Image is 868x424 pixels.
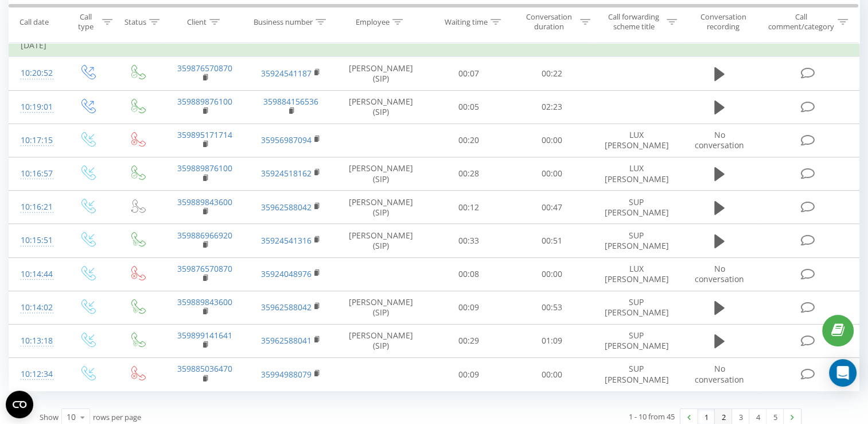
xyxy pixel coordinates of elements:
[593,224,679,257] td: SUP [PERSON_NAME]
[604,12,664,32] div: Call forwarding scheme title
[695,263,744,284] span: No conversation
[334,224,427,257] td: [PERSON_NAME] (SIP)
[261,268,312,279] a: 35924048976
[510,157,593,190] td: 00:00
[510,224,593,257] td: 00:51
[427,291,511,324] td: 00:09
[21,163,50,185] div: 10:16:57
[445,17,488,26] div: Waiting time
[21,296,50,319] div: 10:14:02
[21,363,50,386] div: 10:12:34
[261,235,312,246] a: 35924541316
[261,202,312,213] a: 35962588042
[427,57,511,90] td: 00:07
[177,96,232,107] a: 359889876100
[427,191,511,224] td: 00:12
[768,12,835,32] div: Call comment/category
[6,391,33,418] button: Open CMP widget
[356,17,390,26] div: Employee
[593,324,679,357] td: SUP [PERSON_NAME]
[695,363,744,384] span: No conversation
[593,291,679,324] td: SUP [PERSON_NAME]
[510,191,593,224] td: 00:47
[177,129,232,140] a: 359895171714
[21,263,50,286] div: 10:14:44
[263,96,318,107] a: 359884156536
[510,257,593,291] td: 00:00
[520,12,577,32] div: Conversation duration
[177,163,232,174] a: 359889876100
[187,17,207,26] div: Client
[177,63,232,74] a: 359876570870
[21,196,50,218] div: 10:16:21
[510,124,593,157] td: 00:00
[334,90,427,124] td: [PERSON_NAME] (SIP)
[629,411,675,422] div: 1 - 10 from 45
[510,324,593,357] td: 01:09
[124,17,146,26] div: Status
[261,302,312,313] a: 35962588042
[177,196,232,207] a: 359889843600
[20,17,49,26] div: Call date
[93,412,141,422] span: rows per page
[21,129,50,152] div: 10:17:15
[261,369,312,380] a: 35994988079
[593,124,679,157] td: LUX [PERSON_NAME]
[177,296,232,307] a: 359889843600
[254,17,313,26] div: Business number
[593,191,679,224] td: SUP [PERSON_NAME]
[21,330,50,352] div: 10:13:18
[427,224,511,257] td: 00:33
[427,257,511,291] td: 00:08
[510,90,593,124] td: 02:23
[177,263,232,274] a: 359876570870
[21,229,50,252] div: 10:15:51
[829,359,857,387] div: Open Intercom Messenger
[261,335,312,346] a: 35962588041
[21,96,50,118] div: 10:19:01
[334,57,427,90] td: [PERSON_NAME] (SIP)
[261,168,312,179] a: 35924518162
[427,324,511,357] td: 00:29
[21,62,50,84] div: 10:20:52
[177,230,232,241] a: 359886966920
[695,129,744,151] span: No conversation
[427,90,511,124] td: 00:05
[334,324,427,357] td: [PERSON_NAME] (SIP)
[177,330,232,341] a: 359899141641
[593,157,679,190] td: LUX [PERSON_NAME]
[261,68,312,79] a: 35924541187
[593,358,679,391] td: SUP [PERSON_NAME]
[510,291,593,324] td: 00:53
[67,411,76,423] div: 10
[334,191,427,224] td: [PERSON_NAME] (SIP)
[427,358,511,391] td: 00:09
[427,157,511,190] td: 00:28
[427,124,511,157] td: 00:20
[593,257,679,291] td: LUX [PERSON_NAME]
[334,291,427,324] td: [PERSON_NAME] (SIP)
[510,358,593,391] td: 00:00
[177,363,232,374] a: 359885036470
[690,12,757,32] div: Conversation recording
[261,134,312,145] a: 35956987094
[510,57,593,90] td: 00:22
[40,412,59,422] span: Show
[72,12,99,32] div: Call type
[334,157,427,190] td: [PERSON_NAME] (SIP)
[9,34,859,57] td: [DATE]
